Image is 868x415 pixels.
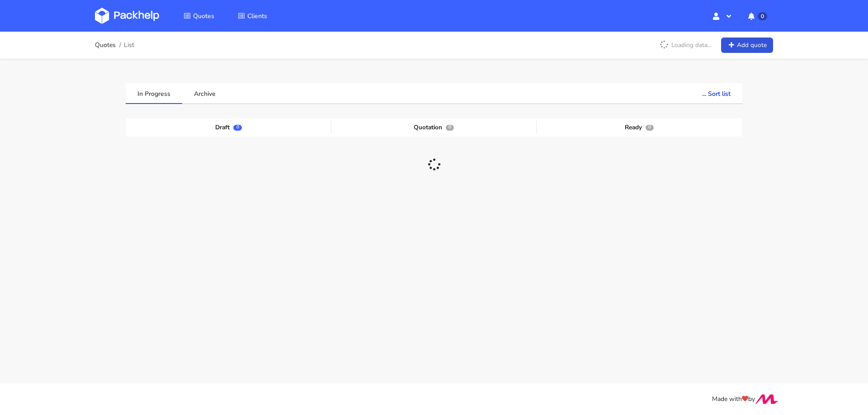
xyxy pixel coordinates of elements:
[193,12,214,20] span: Quotes
[233,125,241,131] span: 0
[721,38,773,53] a: Add quote
[227,8,278,24] a: Clients
[95,8,159,24] img: Dashboard
[446,125,454,131] span: 0
[95,36,134,54] nav: breadcrumb
[646,125,654,131] span: 0
[182,83,227,103] a: Archive
[690,83,742,103] button: ... Sort list
[173,8,225,24] a: Quotes
[247,12,267,20] span: Clients
[537,121,742,134] div: Ready
[124,42,134,49] span: List
[126,121,331,134] div: Draft
[655,38,716,53] p: Loading data...
[755,394,778,404] img: Move Closer
[758,12,767,20] span: 0
[95,42,116,49] a: Quotes
[331,121,537,134] div: Quotation
[83,394,785,405] div: Made with by
[126,83,182,103] a: In Progress
[741,8,773,24] button: 0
